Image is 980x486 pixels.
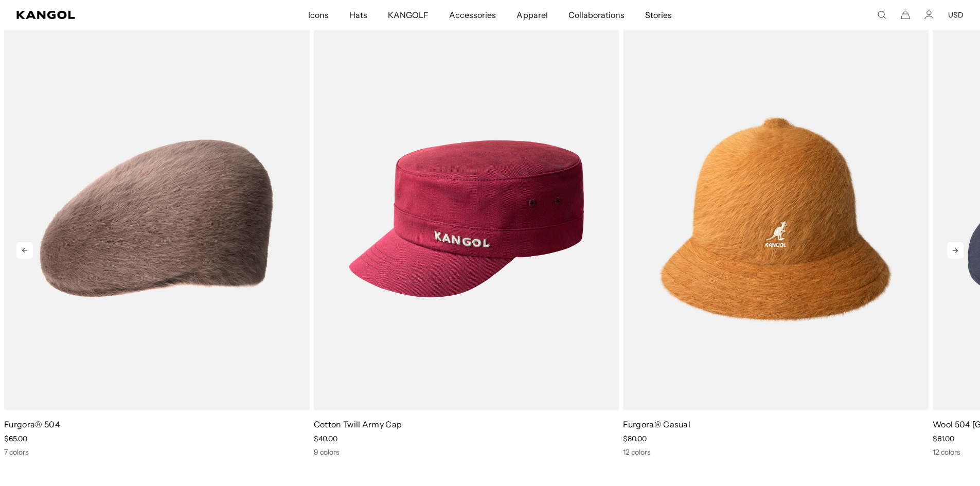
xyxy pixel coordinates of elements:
[314,434,337,443] span: $40.00
[16,11,204,19] a: Kangol
[4,434,27,443] span: $65.00
[933,434,954,443] span: $61.00
[314,419,402,429] a: Cotton Twill Army Cap
[877,10,886,20] summary: Search here
[623,447,929,457] div: 12 colors
[310,27,619,457] div: 5 of 10
[623,27,929,410] img: Furgora® Casual
[924,10,934,20] a: Account
[619,27,929,457] div: 6 of 10
[314,447,619,457] div: 9 colors
[948,10,964,20] button: USD
[314,27,619,410] img: Cotton Twill Army Cap
[4,447,310,457] div: 7 colors
[623,434,647,443] span: $80.00
[4,27,310,410] img: Furgora® 504
[623,419,690,429] a: Furgora® Casual
[901,10,910,20] button: Cart
[4,419,60,429] a: Furgora® 504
